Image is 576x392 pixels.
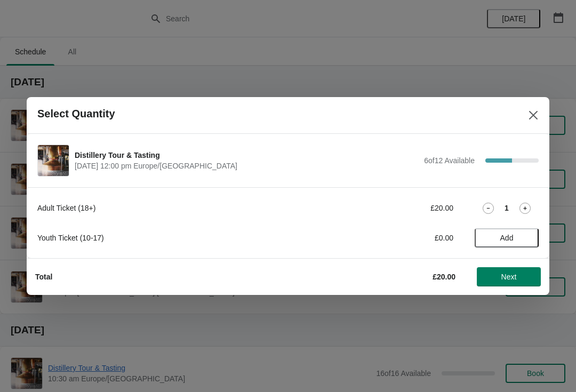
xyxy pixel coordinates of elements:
div: Youth Ticket (10-17) [37,233,333,243]
span: Add [500,234,514,242]
button: Next [477,267,541,286]
div: £20.00 [355,203,453,213]
button: Close [524,106,543,125]
span: 6 of 12 Available [424,156,475,165]
button: Add [475,228,539,247]
div: £0.00 [355,233,453,243]
strong: 1 [505,203,509,213]
div: Adult Ticket (18+) [37,203,333,213]
strong: £20.00 [433,273,455,281]
span: Next [501,273,517,281]
span: Distillery Tour & Tasting [75,150,419,161]
strong: Total [35,273,52,281]
h2: Select Quantity [37,108,115,120]
img: Distillery Tour & Tasting | | September 5 | 12:00 pm Europe/London [38,145,69,176]
span: [DATE] 12:00 pm Europe/[GEOGRAPHIC_DATA] [75,161,419,171]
